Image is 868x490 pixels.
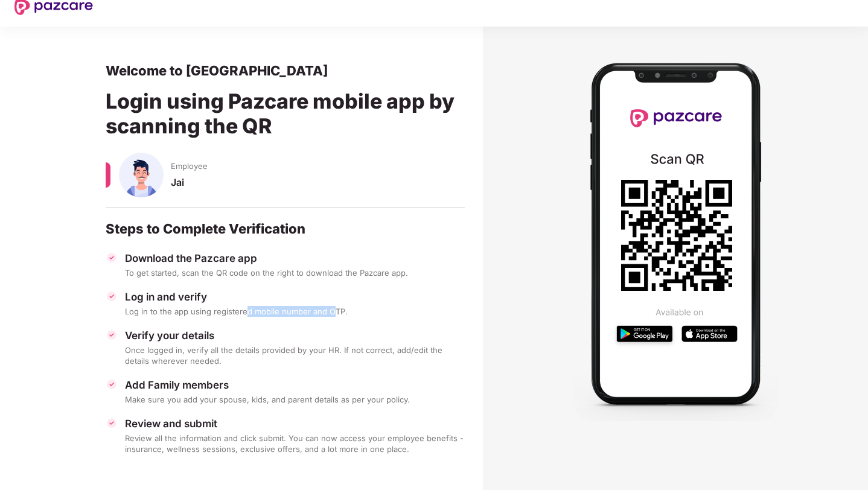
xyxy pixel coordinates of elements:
[106,252,118,264] img: svg+xml;base64,PHN2ZyBpZD0iVGljay0zMngzMiIgeG1sbnM9Imh0dHA6Ly93d3cudzMub3JnLzIwMDAvc3ZnIiB3aWR0aD...
[125,290,465,304] div: Log in and verify
[125,417,465,430] div: Review and submit
[125,394,465,405] div: Make sure you add your spouse, kids, and parent details as per your policy.
[106,329,118,341] img: svg+xml;base64,PHN2ZyBpZD0iVGljay0zMngzMiIgeG1sbnM9Imh0dHA6Ly93d3cudzMub3JnLzIwMDAvc3ZnIiB3aWR0aD...
[106,220,465,237] div: Steps to Complete Verification
[125,345,465,366] div: Once logged in, verify all the details provided by your HR. If not correct, add/edit the details ...
[125,252,465,265] div: Download the Pazcare app
[125,433,465,454] div: Review all the information and click submit. You can now access your employee benefits - insuranc...
[106,79,465,153] div: Login using Pazcare mobile app by scanning the QR
[106,417,118,429] img: svg+xml;base64,PHN2ZyBpZD0iVGljay0zMngzMiIgeG1sbnM9Imh0dHA6Ly93d3cudzMub3JnLzIwMDAvc3ZnIiB3aWR0aD...
[119,153,164,197] img: svg+xml;base64,PHN2ZyBpZD0iU3BvdXNlX01hbGUiIHhtbG5zPSJodHRwOi8vd3d3LnczLm9yZy8yMDAwL3N2ZyIgeG1sbn...
[171,176,465,200] div: Jai
[125,306,465,317] div: Log in to the app using registered mobile number and OTP.
[573,47,778,421] img: Mobile
[106,62,465,79] div: Welcome to [GEOGRAPHIC_DATA]
[125,329,465,342] div: Verify your details
[125,378,465,392] div: Add Family members
[171,161,208,171] span: Employee
[106,378,118,390] img: svg+xml;base64,PHN2ZyBpZD0iVGljay0zMngzMiIgeG1sbnM9Imh0dHA6Ly93d3cudzMub3JnLzIwMDAvc3ZnIiB3aWR0aD...
[106,290,118,302] img: svg+xml;base64,PHN2ZyBpZD0iVGljay0zMngzMiIgeG1sbnM9Imh0dHA6Ly93d3cudzMub3JnLzIwMDAvc3ZnIiB3aWR0aD...
[125,267,465,278] div: To get started, scan the QR code on the right to download the Pazcare app.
